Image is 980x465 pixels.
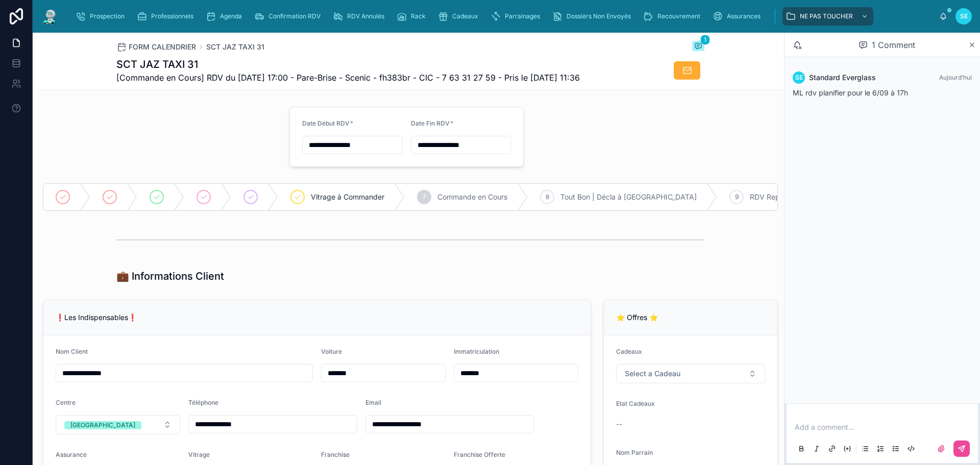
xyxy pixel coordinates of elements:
[616,400,655,407] span: Etat Cadeaux
[616,449,653,456] span: Nom Parrain
[251,7,328,26] a: Confirmation RDV
[394,7,433,26] a: Rack
[505,12,540,20] span: Parrainages
[347,12,384,20] span: RDV Annulés
[546,193,549,201] span: 8
[188,451,210,458] span: Vitrage
[206,42,264,52] a: SCT JAZ TAXI 31
[692,41,704,53] button: 1
[116,71,580,84] span: [Commande en Cours] RDV du [DATE] 17:00 - Pare-Brise - Scenic - fh383br - CIC - 7 63 31 27 59 - P...
[727,12,761,20] span: Assurances
[625,369,680,379] span: Select a Cadeau
[616,313,658,322] span: ⭐ Offres ⭐
[203,7,249,26] a: Agenda
[616,364,765,383] button: Select Button
[268,12,321,20] span: Confirmation RDV
[793,88,908,97] span: ML rdv planifier pour le 6/09 à 17h
[452,12,478,20] span: Cadeaux
[365,399,381,406] span: Email
[657,12,700,20] span: Recouvrement
[560,192,697,202] span: Tout Bon | Décla à [GEOGRAPHIC_DATA]
[41,8,59,25] img: App logo
[56,451,87,458] span: Assurance
[302,119,350,127] span: Date Début RDV
[795,74,803,82] span: SE
[567,12,631,20] span: Dossiers Non Envoyés
[800,12,853,20] span: NE PAS TOUCHER
[134,7,201,26] a: Professionnels
[151,12,193,20] span: Professionnels
[56,348,88,355] span: Nom Client
[56,399,76,406] span: Centre
[809,72,876,83] span: Standard Everglass
[116,42,196,52] a: FORM CALENDRIER
[220,12,242,20] span: Agenda
[872,39,915,51] span: 1 Comment
[700,35,710,45] span: 1
[70,421,135,429] div: [GEOGRAPHIC_DATA]
[616,348,642,355] span: Cadeaux
[435,7,485,26] a: Cadeaux
[782,7,873,26] a: NE PAS TOUCHER
[939,74,972,81] span: Aujourd’hui
[640,7,707,26] a: Recouvrement
[116,57,580,71] h1: SCT JAZ TAXI 31
[411,12,426,20] span: Rack
[487,7,547,26] a: Parrainages
[321,451,350,458] span: Franchise
[129,42,196,52] span: FORM CALENDRIER
[411,119,450,127] span: Date Fin RDV
[735,193,739,201] span: 9
[67,5,939,28] div: scrollable content
[750,192,855,202] span: RDV Reporté | RDV à Confirmer
[549,7,638,26] a: Dossiers Non Envoyés
[423,193,426,201] span: 7
[454,348,499,355] span: Immatriculation
[616,419,622,429] span: --
[321,348,342,355] span: Voiture
[960,12,968,20] span: SE
[116,269,224,283] h1: 💼 Informations Client
[437,192,507,202] span: Commande en Cours
[709,7,768,26] a: Assurances
[311,192,384,202] span: Vitrage à Commander
[330,7,391,26] a: RDV Annulés
[72,7,132,26] a: Prospection
[90,12,125,20] span: Prospection
[56,415,180,434] button: Select Button
[56,313,137,322] span: ❗Les Indispensables❗
[454,451,505,458] span: Franchise Offerte
[188,399,218,406] span: Téléphone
